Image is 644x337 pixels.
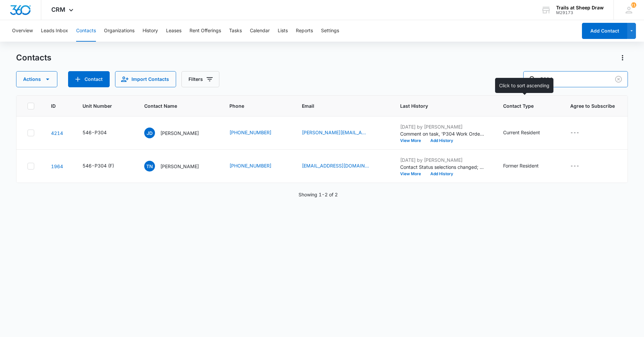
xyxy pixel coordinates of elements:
[302,162,369,169] a: [EMAIL_ADDRESS][DOMAIN_NAME]
[495,78,553,93] div: Click to sort ascending
[503,162,539,169] div: Former Resident
[229,20,242,42] button: Tasks
[400,123,484,130] p: [DATE] by [PERSON_NAME]
[400,130,484,137] p: Comment on task, 'P304 Work Order ' (Edit) "Replaced door handle patio, contacted appliance servi...
[229,129,271,136] a: [PHONE_NUMBER]
[400,139,426,143] button: View More
[76,20,96,42] button: Contacts
[115,71,176,87] button: Import Contacts
[503,102,544,109] span: Contact Type
[582,23,627,39] button: Add Contact
[51,6,65,13] span: CRM
[144,102,204,109] span: Contact Name
[250,20,270,42] button: Calendar
[16,53,51,63] h1: Contacts
[51,130,63,136] a: Navigate to contact details page for John Denney
[144,128,211,138] div: Contact Name - John Denney - Select to Edit Field
[144,161,211,172] div: Contact Name - Theresa Navarre - Select to Edit Field
[83,129,119,137] div: Unit Number - 546-P304 - Select to Edit Field
[400,163,484,171] p: Contact Status selections changed; Current Resident was removed and Former Resident was added.
[556,5,604,10] div: account name
[83,129,107,136] div: 546-P304
[302,162,381,170] div: Email - EAGLEEYE999@ICLOUD.COM - Select to Edit Field
[160,130,199,137] p: [PERSON_NAME]
[400,156,484,163] p: [DATE] by [PERSON_NAME]
[523,71,628,87] input: Search Contacts
[83,162,114,169] div: 546-P304 (F)
[83,102,128,109] span: Unit Number
[613,74,624,85] button: Clear
[321,20,339,42] button: Settings
[302,129,369,136] a: [PERSON_NAME][EMAIL_ADDRESS][PERSON_NAME][PERSON_NAME][DOMAIN_NAME]
[631,2,636,8] span: 211
[400,102,477,109] span: Last History
[617,52,628,63] button: Actions
[302,102,374,109] span: Email
[426,139,458,143] button: Add History
[299,191,338,198] p: Showing 1-2 of 2
[503,129,540,136] div: Current Resident
[166,20,181,42] button: Leases
[229,162,283,170] div: Phone - 860-480-3232 - Select to Edit Field
[400,172,426,176] button: View More
[41,20,68,42] button: Leads Inbox
[181,71,219,87] button: Filters
[68,71,110,87] button: Add Contact
[229,102,276,109] span: Phone
[570,162,579,170] div: ---
[143,20,158,42] button: History
[12,20,33,42] button: Overview
[570,129,591,137] div: Agree to Subscribe - - Select to Edit Field
[16,71,57,87] button: Actions
[144,128,155,138] span: JD
[51,102,57,109] span: ID
[229,129,283,137] div: Phone - 9703916281 - Select to Edit Field
[144,161,155,172] span: TN
[83,162,126,170] div: Unit Number - 546-P304 (F) - Select to Edit Field
[302,129,381,137] div: Email - john.phillips.denney@gmail.com - Select to Edit Field
[51,163,63,169] a: Navigate to contact details page for Theresa Navarre
[160,163,199,170] p: [PERSON_NAME]
[278,20,288,42] button: Lists
[426,172,458,176] button: Add History
[296,20,313,42] button: Reports
[229,162,271,169] a: [PHONE_NUMBER]
[104,20,135,42] button: Organizations
[570,162,591,170] div: Agree to Subscribe - - Select to Edit Field
[503,129,552,137] div: Contact Type - Current Resident - Select to Edit Field
[570,129,579,137] div: ---
[570,102,617,109] span: Agree to Subscribe
[503,162,551,170] div: Contact Type - Former Resident - Select to Edit Field
[556,10,604,15] div: account id
[190,20,221,42] button: Rent Offerings
[631,2,636,8] div: notifications count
